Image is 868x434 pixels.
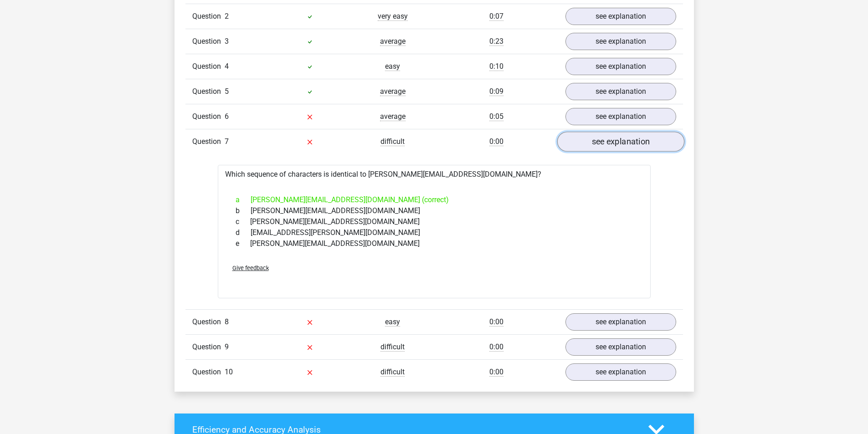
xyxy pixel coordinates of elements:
span: average [380,87,406,96]
span: 0:10 [489,62,503,71]
div: [PERSON_NAME][EMAIL_ADDRESS][DOMAIN_NAME] (correct) [229,194,640,205]
span: 0:00 [489,317,503,327]
a: see explanation [557,132,684,152]
span: a [236,194,251,205]
a: see explanation [565,58,676,75]
a: see explanation [565,363,676,381]
span: Question [192,11,225,22]
span: average [380,37,406,46]
span: 6 [225,112,229,121]
span: 0:00 [489,368,503,377]
span: 0:09 [489,87,503,96]
span: Question [192,317,225,327]
span: Give feedback [232,265,269,271]
div: [PERSON_NAME][EMAIL_ADDRESS][DOMAIN_NAME] [229,216,640,227]
span: 0:00 [489,137,503,146]
span: Question [192,342,225,352]
span: Question [192,86,225,97]
span: d [236,227,251,238]
a: see explanation [565,8,676,25]
span: 3 [225,37,229,46]
span: e [236,238,250,249]
a: see explanation [565,83,676,100]
span: difficult [380,342,405,352]
span: 9 [225,342,229,351]
span: Question [192,61,225,72]
div: Which sequence of characters is identical to [PERSON_NAME][EMAIL_ADDRESS][DOMAIN_NAME]? [218,165,651,298]
span: 0:00 [489,342,503,352]
span: 7 [225,137,229,146]
span: 0:05 [489,112,503,121]
span: difficult [380,368,405,377]
div: [PERSON_NAME][EMAIL_ADDRESS][DOMAIN_NAME] [229,205,640,216]
span: average [380,112,406,121]
span: Question [192,111,225,122]
span: 0:23 [489,37,503,46]
span: Question [192,367,225,378]
span: easy [385,317,400,327]
a: see explanation [565,33,676,50]
span: b [236,205,251,216]
div: [EMAIL_ADDRESS][PERSON_NAME][DOMAIN_NAME] [229,227,640,238]
span: easy [385,62,400,71]
div: [PERSON_NAME][EMAIL_ADDRESS][DOMAIN_NAME] [229,238,640,249]
span: 0:07 [489,12,503,21]
span: 8 [225,317,229,326]
span: Question [192,36,225,47]
span: 10 [225,368,233,376]
span: 4 [225,62,229,71]
a: see explanation [565,338,676,356]
span: very easy [378,12,408,21]
span: difficult [380,137,405,146]
span: 5 [225,87,229,96]
span: c [236,216,250,227]
span: Question [192,136,225,147]
a: see explanation [565,313,676,331]
span: 2 [225,12,229,20]
a: see explanation [565,108,676,125]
